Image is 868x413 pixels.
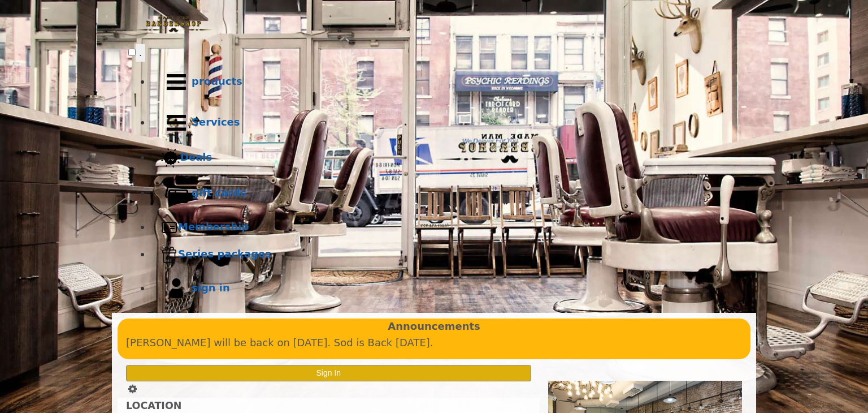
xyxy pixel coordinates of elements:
[128,6,219,42] img: Made Man Barbershop logo
[139,47,142,58] span: .
[192,116,240,128] b: Services
[126,400,181,411] b: LOCATION
[151,143,740,173] a: DealsDeals
[151,214,740,241] a: MembershipMembership
[161,178,192,209] img: Gift cards
[128,49,136,56] input: menu toggle
[151,173,740,214] a: Gift cardsgift cards
[180,151,212,163] b: Deals
[136,44,145,62] button: menu toggle
[161,273,192,304] img: sign in
[126,365,531,381] button: Sign In
[161,246,178,263] img: Series packages
[161,148,180,168] img: Deals
[178,221,249,233] b: Membership
[178,248,271,260] b: Series packages
[388,319,480,335] b: Announcements
[151,268,740,309] a: sign insign in
[192,187,246,199] b: gift cards
[161,219,178,236] img: Membership
[192,75,242,87] b: products
[151,62,740,102] a: Productsproducts
[192,282,230,294] b: sign in
[151,102,740,143] a: ServicesServices
[161,67,192,97] img: Products
[161,107,192,138] img: Services
[126,335,742,351] p: [PERSON_NAME] will be back on [DATE]. Sod is Back [DATE].
[151,241,740,268] a: Series packagesSeries packages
